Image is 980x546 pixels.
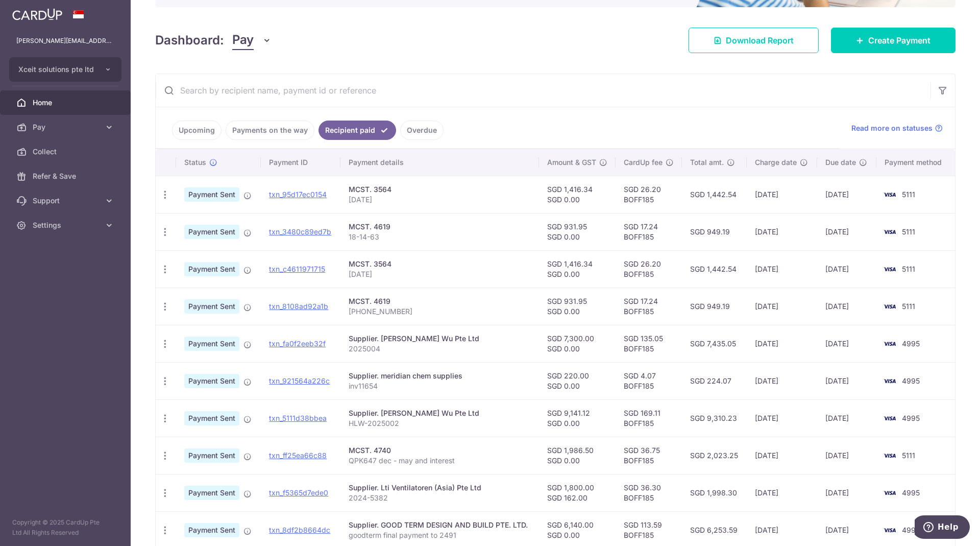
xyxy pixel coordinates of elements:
td: [DATE] [817,474,876,511]
a: Overdue [400,121,444,140]
span: Payment Sent [184,486,239,500]
span: 4995 [902,526,920,534]
td: SGD 2,023.25 [682,437,747,474]
span: Status [184,157,206,168]
a: Payments on the way [226,121,314,140]
span: 4995 [902,488,920,497]
td: [DATE] [817,288,876,325]
a: Create Payment [831,28,955,53]
th: Payment details [340,149,538,176]
td: SGD 949.19 [682,213,747,250]
td: SGD 1,416.34 SGD 0.00 [539,250,616,288]
div: MCST. 4740 [349,445,530,456]
span: Total amt. [690,157,724,168]
a: txn_8df2b8664dc [269,526,330,534]
td: [DATE] [817,399,876,437]
span: Payment Sent [184,523,239,537]
td: SGD 931.95 SGD 0.00 [539,288,616,325]
a: txn_3480c89ed7b [269,227,331,236]
td: [DATE] [747,325,817,362]
td: SGD 1,986.50 SGD 0.00 [539,437,616,474]
h4: Dashboard: [155,31,224,50]
div: MCST. 4619 [349,296,530,306]
a: txn_921564a226c [269,376,330,385]
a: txn_f5365d7ede0 [269,488,328,497]
a: txn_5111d38bbea [269,414,327,422]
img: Bank Card [879,524,900,536]
span: Due date [825,157,856,168]
span: Payment Sent [184,448,239,463]
p: [PHONE_NUMBER] [349,306,530,317]
div: MCST. 3564 [349,184,530,195]
td: [DATE] [747,362,817,399]
td: SGD 7,435.05 [682,325,747,362]
button: Pay [232,31,272,50]
span: Support [33,196,100,206]
span: Home [33,98,100,108]
span: Settings [33,220,100,230]
a: txn_8108ad92a1b [269,302,328,311]
td: [DATE] [817,250,876,288]
p: HLW-2025002 [349,418,530,429]
td: SGD 220.00 SGD 0.00 [539,362,616,399]
span: 4995 [902,339,920,348]
img: Bank Card [879,300,900,313]
img: Bank Card [879,487,900,499]
span: Refer & Save [33,171,100,181]
span: CardUp fee [624,157,663,168]
td: [DATE] [747,474,817,511]
td: [DATE] [817,325,876,362]
td: [DATE] [747,176,817,213]
p: QPK647 dec - may and interest [349,456,530,466]
td: [DATE] [817,176,876,213]
img: Bank Card [879,188,900,201]
span: 5111 [902,265,915,273]
div: MCST. 4619 [349,222,530,232]
span: 5111 [902,451,915,460]
span: Read more on statuses [851,123,933,133]
p: 18-14-63 [349,232,530,242]
td: SGD 36.30 BOFF185 [616,474,682,511]
img: Bank Card [879,375,900,387]
td: SGD 17.24 BOFF185 [616,288,682,325]
td: SGD 1,442.54 [682,250,747,288]
a: txn_fa0f2eeb32f [269,339,326,348]
td: SGD 1,442.54 [682,176,747,213]
p: [PERSON_NAME][EMAIL_ADDRESS][DOMAIN_NAME] [16,36,114,46]
td: SGD 1,800.00 SGD 162.00 [539,474,616,511]
a: Read more on statuses [851,123,943,133]
td: SGD 7,300.00 SGD 0.00 [539,325,616,362]
span: Amount & GST [547,157,596,168]
td: [DATE] [817,437,876,474]
td: SGD 9,310.23 [682,399,747,437]
td: SGD 224.07 [682,362,747,399]
span: Create Payment [868,34,930,46]
td: SGD 169.11 BOFF185 [616,399,682,437]
td: [DATE] [817,362,876,399]
span: 4995 [902,414,920,422]
span: Collect [33,147,100,157]
td: SGD 1,416.34 SGD 0.00 [539,176,616,213]
span: Charge date [755,157,797,168]
span: Payment Sent [184,299,239,314]
span: Pay [232,31,254,50]
img: Bank Card [879,226,900,238]
button: Xceit solutions pte ltd [9,57,121,82]
p: 2024-5382 [349,493,530,503]
p: [DATE] [349,195,530,205]
td: [DATE] [747,437,817,474]
td: SGD 949.19 [682,288,747,325]
td: [DATE] [747,213,817,250]
img: Bank Card [879,412,900,424]
td: [DATE] [747,399,817,437]
td: SGD 26.20 BOFF185 [616,176,682,213]
td: SGD 36.75 BOFF185 [616,437,682,474]
td: SGD 26.20 BOFF185 [616,250,682,288]
span: 4995 [902,376,920,385]
div: MCST. 3564 [349,259,530,269]
div: Supplier. [PERSON_NAME] Wu Pte Ltd [349,334,530,344]
div: Supplier. GOOD TERM DESIGN AND BUILD PTE. LTD. [349,520,530,530]
p: goodterm final payment to 2491 [349,530,530,540]
a: Download Report [689,28,819,53]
